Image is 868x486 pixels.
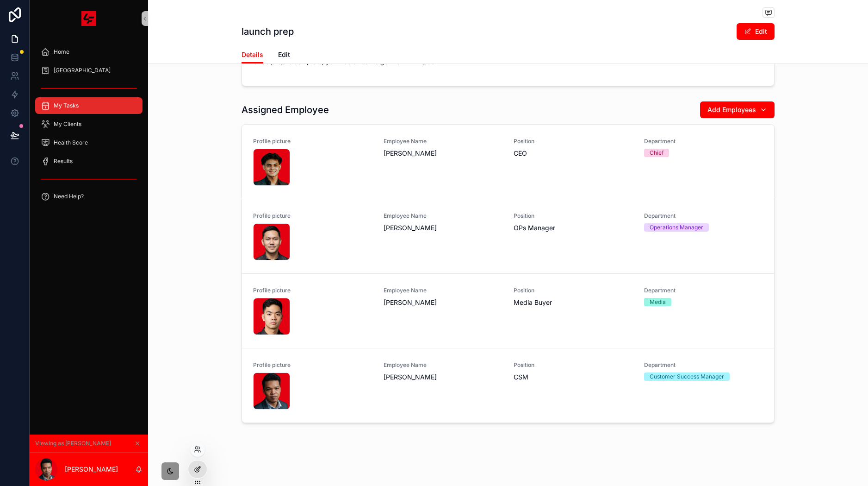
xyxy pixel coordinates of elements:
[384,149,503,158] span: [PERSON_NAME]
[253,361,372,369] span: Profile picture
[700,101,775,118] button: Add Employees
[644,212,763,220] span: Department
[35,188,143,205] a: Need Help?
[81,11,96,26] img: App logo
[707,105,756,114] span: Add Employees
[54,67,111,74] span: [GEOGRAPHIC_DATA]
[54,193,84,200] span: Need Help?
[644,138,763,145] span: Department
[384,372,503,382] span: [PERSON_NAME]
[384,212,503,220] span: Employee Name
[384,298,503,307] span: [PERSON_NAME]
[242,103,329,116] h1: Assigned Employee
[253,212,372,220] span: Profile picture
[54,139,88,146] span: Health Score
[514,287,633,294] span: Position
[54,48,69,56] span: Home
[384,138,503,145] span: Employee Name
[35,62,143,79] a: [GEOGRAPHIC_DATA]
[514,212,633,220] span: Position
[737,23,775,40] button: Edit
[384,223,503,233] span: [PERSON_NAME]
[35,116,143,133] a: My Clients
[384,361,503,369] span: Employee Name
[278,50,290,59] span: Edit
[514,149,633,158] span: CEO
[35,153,143,170] a: Results
[253,287,372,294] span: Profile picture
[384,287,503,294] span: Employee Name
[514,223,633,233] span: OPs Manager
[650,149,663,157] div: Chief
[514,372,633,382] span: CSM
[54,102,79,109] span: My Tasks
[35,44,143,60] a: Home
[35,134,143,151] a: Health Score
[644,361,763,369] span: Department
[253,138,372,145] span: Profile picture
[514,361,633,369] span: Position
[54,158,73,165] span: Results
[35,97,143,114] a: My Tasks
[650,372,724,381] div: Customer Success Manager
[30,37,148,217] div: scrollable content
[65,465,118,474] p: [PERSON_NAME]
[644,287,763,294] span: Department
[514,298,633,307] span: Media Buyer
[278,46,290,65] a: Edit
[242,25,294,38] h1: launch prep
[54,120,81,128] span: My Clients
[242,50,263,59] span: Details
[242,46,263,64] a: Details
[35,440,111,447] span: Viewing as [PERSON_NAME]
[650,223,703,232] div: Operations Manager
[650,298,666,306] div: Media
[514,138,633,145] span: Position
